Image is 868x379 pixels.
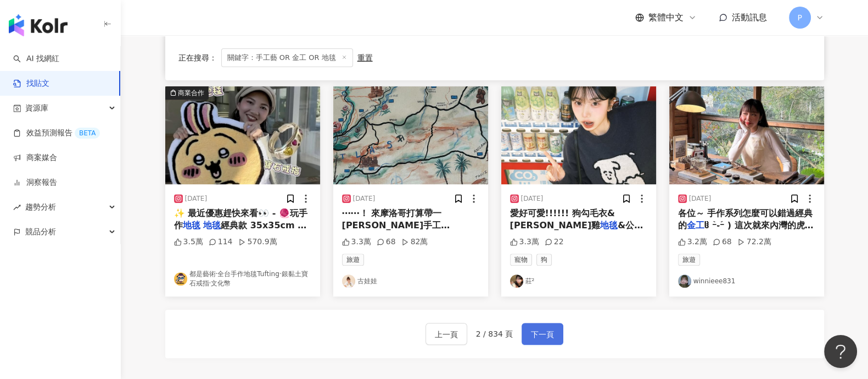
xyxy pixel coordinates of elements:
[342,254,364,266] span: 旅遊
[342,237,371,248] div: 3.3萬
[342,208,450,243] span: ⋯⋯！ 來摩洛哥打算帶一[PERSON_NAME]手工[PERSON_NAME]爾
[183,220,200,230] mark: 地毯
[13,53,59,64] a: searchAI 找網紅
[678,208,813,230] span: 各位～ 手作系列怎麼可以錯過經典的
[333,86,488,184] img: post-image
[510,254,532,266] span: 寵物
[13,128,100,139] a: 效益預測報告BETA
[824,335,857,368] iframe: Help Scout Beacon - Open
[25,219,56,244] span: 競品分析
[238,237,277,248] div: 570.9萬
[797,12,802,24] span: P
[678,254,700,266] span: 旅遊
[9,14,68,36] img: logo
[501,86,656,184] img: post-image
[510,274,647,288] a: KOL Avatar莊²
[25,96,48,120] span: 資源庫
[174,220,307,243] span: 經典款 35x35cm 原價2
[13,152,57,163] a: 商案媒合
[522,323,563,345] button: 下一頁
[221,48,353,67] span: 關鍵字：手工藝 OR 金工 OR 地毯
[689,194,712,204] div: [DATE]
[401,237,428,248] div: 82萬
[678,237,707,248] div: 3.2萬
[687,220,704,230] mark: 金工
[531,328,554,341] span: 下一頁
[165,86,320,184] button: 商業合作
[13,177,57,188] a: 洞察報告
[353,194,376,204] div: [DATE]
[678,274,815,288] a: KOL Avatarwinnieee831
[536,254,552,266] span: 狗
[13,78,49,89] a: 找貼文
[510,274,523,288] img: KOL Avatar
[600,220,618,230] mark: 地毯
[545,237,564,248] div: 22
[178,87,204,98] div: 商業合作
[174,208,307,230] span: ✨ 最近優惠趕快來看👀 - 🧶玩手作
[377,237,396,248] div: 68
[174,272,187,285] img: KOL Avatar
[476,329,513,338] span: 2 / 834 頁
[209,237,233,248] div: 114
[510,208,615,230] span: 愛好可愛!!!!!! 狗勾毛衣&[PERSON_NAME]雞
[648,12,684,24] span: 繁體中文
[25,195,56,219] span: 趨勢分析
[435,328,458,341] span: 上一頁
[342,274,479,288] a: KOL Avatar古娃娃
[185,194,208,204] div: [DATE]
[704,220,814,230] span: ჱ̒ ｰ̀֊ｰ́ ) 這次就來內灣的虎帽
[425,323,467,345] button: 上一頁
[178,53,217,62] span: 正在搜尋 ：
[357,53,373,62] div: 重置
[510,237,539,248] div: 3.3萬
[342,274,355,288] img: KOL Avatar
[678,274,691,288] img: KOL Avatar
[669,86,824,184] img: post-image
[174,237,203,248] div: 3.5萬
[174,270,311,288] a: KOL Avatar都是藝術·全台手作地毯Tufting·銀黏土寶石戒指·文化幣
[165,86,320,184] img: post-image
[13,204,21,211] span: rise
[713,237,732,248] div: 68
[521,194,544,204] div: [DATE]
[732,12,767,23] span: 活動訊息
[203,220,221,230] mark: 地毯
[737,237,771,248] div: 72.2萬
